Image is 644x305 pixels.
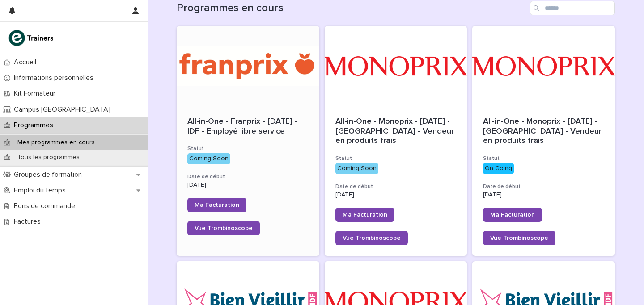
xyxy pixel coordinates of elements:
a: Ma Facturation [335,208,394,222]
div: Coming Soon [335,163,378,174]
span: All-in-One - Monoprix - [DATE] - [GEOGRAPHIC_DATA] - Vendeur en produits frais [335,117,456,145]
img: K0CqGN7SDeD6s4JG8KQk [7,29,56,47]
p: Informations personnelles [10,74,101,82]
input: Search [530,1,615,15]
a: All-in-One - Franprix - [DATE] - IDF - Employé libre serviceStatutComing SoonDate de début[DATE]M... [177,26,319,256]
a: All-in-One - Monoprix - [DATE] - [GEOGRAPHIC_DATA] - Vendeur en produits fraisStatutOn GoingDate ... [472,26,615,256]
p: Programmes [10,121,60,130]
span: Ma Facturation [343,212,387,218]
h3: Statut [187,145,309,152]
span: All-in-One - Franprix - [DATE] - IDF - Employé libre service [187,117,300,135]
p: Bons de commande [10,202,82,210]
h3: Statut [483,155,604,162]
span: Vue Trombinoscope [343,235,401,241]
a: Vue Trombinoscope [483,231,555,245]
p: Factures [10,217,48,226]
a: Vue Trombinoscope [335,231,408,245]
p: Groupes de formation [10,171,89,179]
h3: Date de début [335,183,457,190]
a: All-in-One - Monoprix - [DATE] - [GEOGRAPHIC_DATA] - Vendeur en produits fraisStatutComing SoonDa... [325,26,467,256]
a: Ma Facturation [187,198,246,212]
span: Vue Trombinoscope [490,235,548,241]
p: Kit Formateur [10,89,63,98]
h3: Date de début [187,173,309,180]
span: Vue Trombinoscope [195,225,253,231]
span: All-in-One - Monoprix - [DATE] - [GEOGRAPHIC_DATA] - Vendeur en produits frais [483,117,604,145]
span: Ma Facturation [490,212,535,218]
p: [DATE] [335,191,457,199]
p: Emploi du temps [10,186,73,195]
a: Ma Facturation [483,208,542,222]
h3: Date de début [483,183,604,190]
p: [DATE] [187,181,309,189]
a: Vue Trombinoscope [187,221,260,235]
h1: Programmes en cours [177,2,526,15]
div: On Going [483,163,514,174]
h3: Statut [335,155,457,162]
div: Coming Soon [187,153,230,164]
p: Mes programmes en cours [10,139,102,146]
p: Accueil [10,58,43,67]
p: Tous les programmes [10,154,87,161]
span: Ma Facturation [195,202,239,208]
p: Campus [GEOGRAPHIC_DATA] [10,105,118,114]
p: [DATE] [483,191,604,199]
